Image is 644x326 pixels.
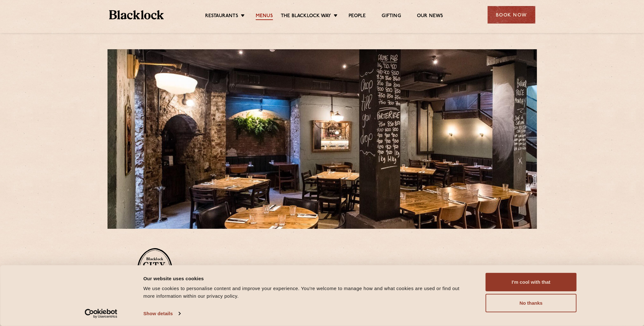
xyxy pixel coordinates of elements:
[349,13,366,20] a: People
[137,248,173,295] img: City-stamp-default.svg
[143,285,471,300] div: We use cookies to personalise content and improve your experience. You're welcome to manage how a...
[256,13,273,20] a: Menus
[281,13,331,20] a: The Blacklock Way
[382,13,401,20] a: Gifting
[73,309,129,318] a: Usercentrics Cookiebot - opens in a new window
[488,6,535,24] div: Book Now
[205,13,238,20] a: Restaurants
[143,309,180,318] a: Show details
[486,294,577,312] button: No thanks
[143,275,471,282] div: Our website uses cookies
[109,10,164,19] img: BL_Textured_Logo-footer-cropped.svg
[486,273,577,291] button: I'm cool with that
[417,13,443,20] a: Our News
